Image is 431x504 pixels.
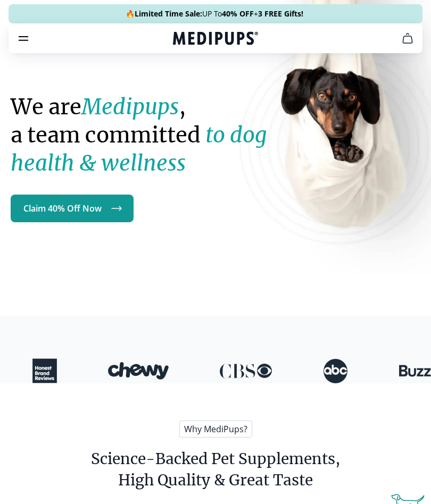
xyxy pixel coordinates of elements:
[11,195,134,222] a: Claim 40% Off Now
[91,448,340,491] h2: Science-Backed Pet Supplements, High Quality & Great Taste
[126,9,303,19] span: 🔥 UP To +
[11,93,315,178] h1: We are , a team committed
[81,94,179,120] strong: Medipups
[173,30,258,48] a: Medipups
[179,421,252,438] span: Why MediPups?
[395,26,420,51] button: cart
[17,32,30,45] button: burger-menu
